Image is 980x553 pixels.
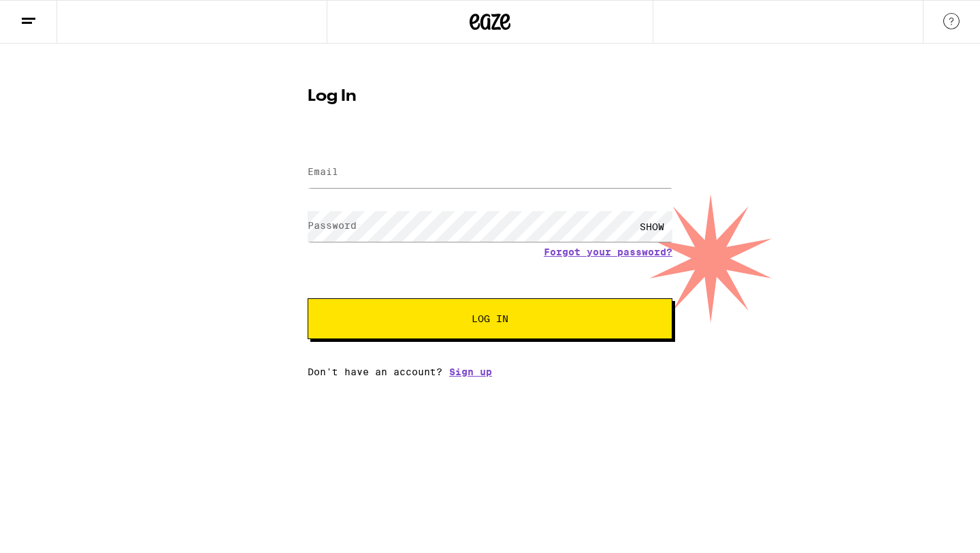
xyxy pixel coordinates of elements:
[632,211,672,242] div: SHOW
[472,314,508,323] span: Log In
[308,157,672,188] input: Email
[544,247,672,257] a: Forgot your password?
[308,220,357,231] label: Password
[308,89,672,105] h1: Log In
[308,166,338,177] label: Email
[449,366,492,377] a: Sign up
[308,366,672,377] div: Don't have an account?
[308,298,672,339] button: Log In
